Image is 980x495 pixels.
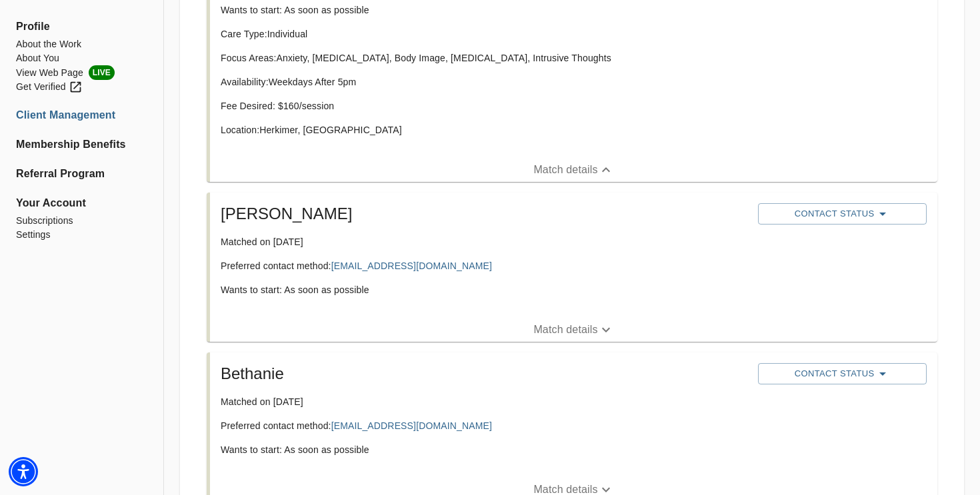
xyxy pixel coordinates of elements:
a: About the Work [16,37,147,51]
span: Contact Status [765,206,920,222]
p: Matched on [DATE] [221,395,747,408]
button: Match details [210,158,937,182]
h5: [PERSON_NAME] [221,203,747,225]
a: About You [16,51,147,65]
a: [EMAIL_ADDRESS][DOMAIN_NAME] [331,420,492,431]
a: Settings [16,228,147,242]
a: Get Verified [16,80,147,94]
li: View Web Page [16,65,147,80]
p: Match details [533,322,597,338]
a: [EMAIL_ADDRESS][DOMAIN_NAME] [331,260,492,271]
p: Fee Desired: $ 160 /session [221,99,747,113]
p: Availability: Weekdays After 5pm [221,75,747,89]
p: Care Type: Individual [221,27,747,41]
p: Preferred contact method: [221,259,747,272]
p: Matched on [DATE] [221,235,747,248]
p: Wants to start: As soon as possible [221,283,747,296]
div: Get Verified [16,80,83,94]
p: Preferred contact method: [221,419,747,432]
a: Referral Program [16,166,147,182]
p: Match details [533,162,597,178]
button: Contact Status [758,203,927,225]
h5: Bethanie [221,363,747,384]
span: Your Account [16,195,147,211]
span: LIVE [89,65,115,80]
p: Wants to start: As soon as possible [221,443,747,456]
a: Membership Benefits [16,137,147,153]
a: View Web PageLIVE [16,65,147,80]
span: Profile [16,19,147,35]
button: Match details [210,318,937,342]
p: Location: Herkimer, [GEOGRAPHIC_DATA] [221,123,747,137]
span: Contact Status [765,366,920,382]
div: Accessibility Menu [9,457,38,486]
p: Wants to start: As soon as possible [221,3,747,17]
a: Client Management [16,107,147,123]
button: Contact Status [758,363,927,384]
a: Subscriptions [16,214,147,228]
p: Focus Areas: Anxiety, [MEDICAL_DATA], Body Image, [MEDICAL_DATA], Intrusive Thoughts [221,51,747,65]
